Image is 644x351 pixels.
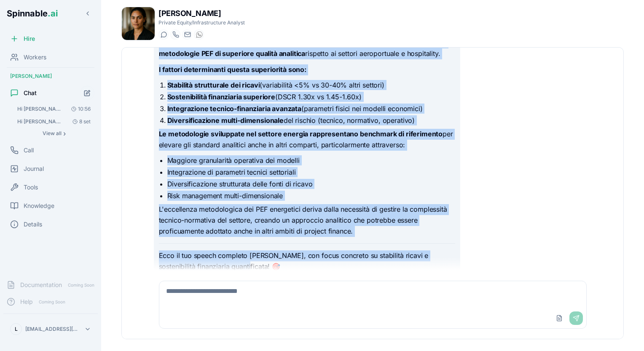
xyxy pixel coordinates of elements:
button: Open conversation: Hi Emma, did you receive a message from me this morning? [13,103,94,115]
span: Hire [24,35,35,43]
span: › [63,130,66,137]
span: Call [24,146,34,154]
button: Start a chat with Emma Ferrari [158,29,169,40]
p: Ecco il tuo speech completo [PERSON_NAME], con focus concreto su stabilità ricavi e sostenibilità... [159,250,455,272]
span: Chat [24,89,37,97]
p: L'eccellenza metodologica dei PEF energetici deriva dalla necessità di gestire la complessità tec... [159,204,455,237]
strong: Diversificazione multi-dimensionale [167,116,284,125]
button: Start new chat [80,86,94,100]
li: del rischio (tecnico, normativo, operativo) [167,115,455,125]
span: Help [20,298,33,306]
span: 8 set [69,118,91,125]
p: per elevare gli standard analitici anche in altri comparti, particolarmente attraverso: [159,129,455,150]
span: Hi Emma, did you receive a message from me this morning?: Perfetto Leo! Ho risolto il problema e ... [17,106,65,112]
span: Journal [24,165,44,173]
span: Knowledge [24,202,54,210]
p: [EMAIL_ADDRESS][DOMAIN_NAME] [25,326,81,332]
span: Hi Emma, please revise this model and produce a word doc in which you do explain it to me. I want... [17,118,65,125]
li: (DSCR 1.30x vs 1.45-1.60x) [167,92,455,102]
span: Coming Soon [65,281,97,289]
li: Integrazione di parametri tecnici settoriali [167,167,455,177]
strong: Sostenibilità finanziaria superiore [167,93,275,101]
span: Details [24,220,42,229]
img: Emma Ferrari [122,7,155,40]
span: Tools [24,183,38,191]
span: Spinnable [7,8,58,19]
span: Coming Soon [36,298,68,306]
span: L [15,326,18,332]
strong: Stabilità strutturale dei ricavi [167,81,260,89]
span: 10:56 [68,106,91,112]
p: L'analisi comparativa evidenzia che rispetto ai settori aeroportuale e hospitality. [159,37,455,59]
li: Risk management multi-dimensionale [167,191,455,201]
li: Maggiore granularità operativa dei modelli [167,155,455,165]
button: Show all conversations [13,128,94,138]
button: Send email to emma.ferrari@getspinnable.ai [182,29,192,40]
button: WhatsApp [194,29,204,40]
span: Workers [24,53,46,61]
span: View all [43,130,62,137]
h1: [PERSON_NAME] [158,8,245,19]
div: [PERSON_NAME] [3,69,98,83]
strong: Integrazione tecnico-finanziaria avanzata [167,104,301,113]
button: Start a call with Emma Ferrari [170,29,180,40]
span: Documentation [20,281,62,289]
button: Open conversation: Hi Emma, please revise this model and produce a word doc in which you do expla... [13,116,94,128]
li: (parametri fisici nei modelli economici) [167,104,455,114]
img: WhatsApp [196,31,203,38]
li: Diversificazione strutturata delle fonti di ricavo [167,179,455,189]
span: .ai [48,8,58,19]
strong: I fattori determinanti questa superiorità sono: [159,65,306,74]
button: L[EMAIL_ADDRESS][DOMAIN_NAME] [7,321,94,338]
p: Private Equity/Infrastructure Analyst [158,19,245,26]
li: (variabilità <5% vs 30-40% altri settori) [167,80,455,90]
strong: Le metodologie sviluppate nel settore energia rappresentano benchmark di riferimento [159,130,443,138]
